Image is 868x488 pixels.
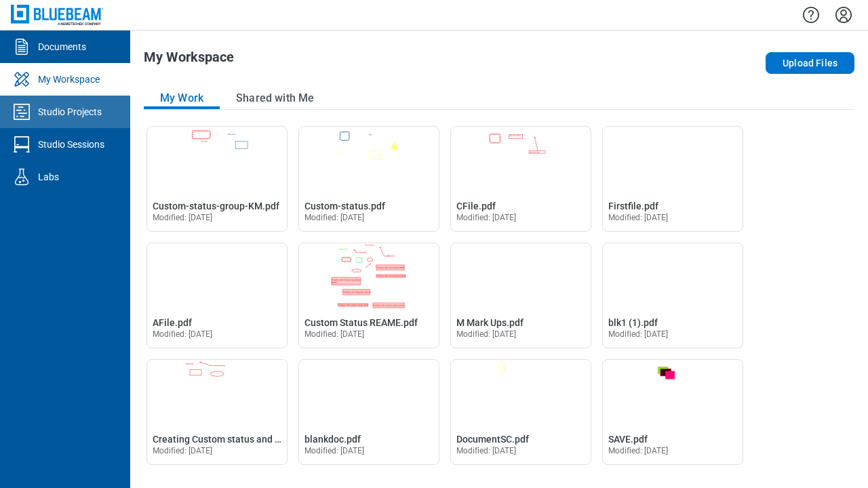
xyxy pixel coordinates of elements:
span: Modified: [DATE] [153,213,213,222]
img: blankdoc.pdf [299,360,439,425]
span: DocumentSC.pdf [456,434,529,445]
img: Firstfile.pdf [603,127,743,192]
img: Creating Custom status and not appying on any markup (1).pdf [147,360,287,425]
span: Modified: [DATE] [608,213,669,222]
button: Settings [833,3,854,26]
span: M Mark Ups.pdf [456,317,524,328]
span: Custom-status-group-KM.pdf [153,201,279,211]
button: Upload Files [766,52,854,74]
div: Open blankdoc.pdf in Editor [298,359,439,465]
div: Open Creating Custom status and not appying on any markup (1).pdf in Editor [146,359,288,465]
span: Modified: [DATE] [153,446,213,455]
img: SAVE.pdf [603,360,743,425]
div: My Workspace [38,73,100,86]
img: AFile.pdf [147,243,287,308]
span: CFile.pdf [456,201,496,211]
img: Custom-status.pdf [299,127,439,192]
div: Labs [38,170,59,184]
button: Shared with Me [220,87,330,109]
div: Open blk1 (1).pdf in Editor [602,243,743,348]
span: Modified: [DATE] [304,446,365,455]
div: Open AFile.pdf in Editor [146,243,288,348]
div: Open Custom-status-group-KM.pdf in Editor [146,126,288,232]
span: SAVE.pdf [608,434,648,445]
span: Custom Status REAME.pdf [304,317,418,328]
span: Modified: [DATE] [153,329,213,339]
span: blankdoc.pdf [304,434,361,445]
div: Open Firstfile.pdf in Editor [602,126,743,232]
div: Open CFile.pdf in Editor [450,126,591,232]
div: Studio Projects [38,105,102,119]
span: blk1 (1).pdf [608,317,658,328]
span: Firstfile.pdf [608,201,658,211]
img: M Mark Ups.pdf [451,243,591,308]
div: Documents [38,40,86,54]
span: Creating Custom status and not appying on any markup (1).pdf [153,434,422,445]
div: Open M Mark Ups.pdf in Editor [450,243,591,348]
div: Open Custom Status REAME.pdf in Editor [298,243,439,348]
span: Modified: [DATE] [304,329,365,339]
div: Open SAVE.pdf in Editor [602,359,743,465]
img: DocumentSC.pdf [451,360,591,425]
div: Open Custom-status.pdf in Editor [298,126,439,232]
svg: Studio Projects [11,101,33,123]
svg: Studio Sessions [11,134,33,155]
span: Modified: [DATE] [608,329,669,339]
button: My Work [144,87,220,109]
span: Custom-status.pdf [304,201,385,211]
svg: Labs [11,166,33,188]
span: Modified: [DATE] [456,329,517,339]
span: Modified: [DATE] [304,213,365,222]
img: CFile.pdf [451,127,591,192]
img: Custom-status-group-KM.pdf [147,127,287,192]
div: Studio Sessions [38,138,104,151]
span: AFile.pdf [153,317,192,328]
img: Bluebeam, Inc. [11,5,103,24]
span: Modified: [DATE] [456,213,517,222]
svg: My Workspace [11,68,33,90]
h1: My Workspace [144,49,234,71]
img: blk1 (1).pdf [603,243,743,308]
div: Open DocumentSC.pdf in Editor [450,359,591,465]
svg: Documents [11,36,33,58]
span: Modified: [DATE] [608,446,669,455]
span: Modified: [DATE] [456,446,517,455]
img: Custom Status REAME.pdf [299,243,439,308]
